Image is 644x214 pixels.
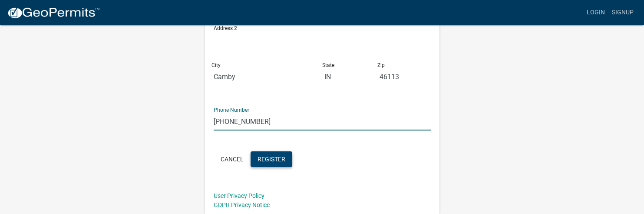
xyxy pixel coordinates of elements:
[258,155,285,162] span: Register
[583,4,608,21] a: Login
[251,151,292,167] button: Register
[214,192,264,199] a: User Privacy Policy
[608,4,637,21] a: Signup
[214,151,251,167] button: Cancel
[214,201,270,208] a: GDPR Privacy Notice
